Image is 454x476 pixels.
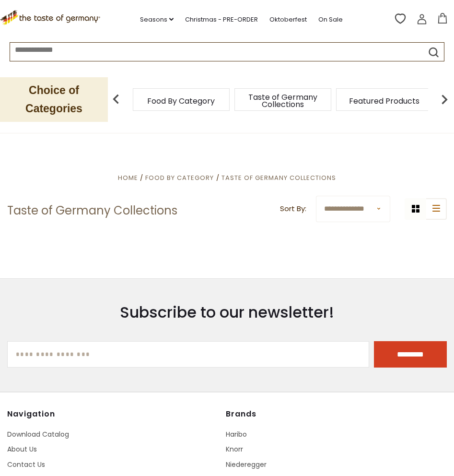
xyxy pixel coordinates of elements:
[147,97,215,105] a: Food By Category
[244,94,321,108] a: Taste of Germany Collections
[7,409,218,419] h4: Navigation
[226,444,243,454] a: Knorr
[7,444,37,454] a: About Us
[7,460,45,469] a: Contact Us
[185,14,258,25] a: Christmas - PRE-ORDER
[140,14,174,25] a: Seasons
[106,90,126,109] img: previous arrow
[7,429,69,439] a: Download Catalog
[226,409,437,419] h4: Brands
[435,90,454,109] img: next arrow
[7,203,177,218] h1: Taste of Germany Collections
[226,460,267,469] a: Niederegger
[221,173,336,182] a: Taste of Germany Collections
[7,303,447,322] h3: Subscribe to our newsletter!
[280,203,306,215] label: Sort By:
[349,97,419,105] a: Featured Products
[226,429,247,439] a: Haribo
[145,173,214,182] a: Food By Category
[269,14,307,25] a: Oktoberfest
[318,14,343,25] a: On Sale
[118,173,138,182] a: Home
